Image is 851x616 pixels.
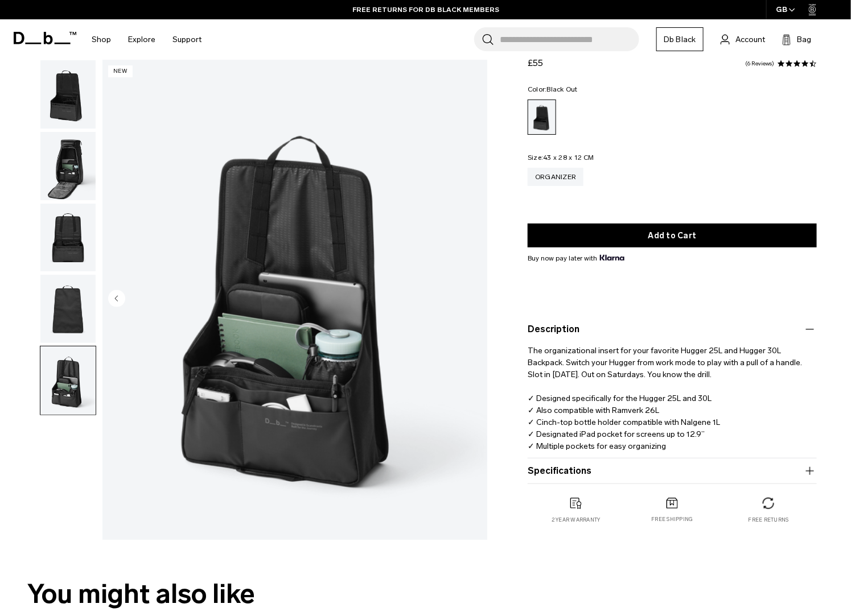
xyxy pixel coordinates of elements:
[721,32,765,46] a: Account
[40,60,96,129] button: Hugger Organizer Black Out
[543,154,594,162] span: 43 x 28 x 12 CM
[40,346,96,415] img: Hugger Organizer Black Out
[108,290,125,309] button: Previous slide
[528,336,817,452] p: The organizational insert for your favorite Hugger 25L and Hugger 30L Backpack. Switch your Hugge...
[749,516,789,524] p: Free returns
[528,100,556,135] a: Black Out
[92,19,111,60] a: Shop
[102,60,487,540] img: Hugger Organizer Black Out
[40,204,96,272] img: Hugger Organizer Black Out
[40,131,96,201] button: Hugger Organizer Black Out
[40,203,96,272] button: Hugger Organizer Black Out
[128,19,155,60] a: Explore
[528,224,817,247] button: Add to Cart
[40,346,96,415] button: Hugger Organizer Black Out
[797,34,811,46] span: Bag
[40,275,96,343] img: Hugger Organizer Black Out
[528,154,594,161] legend: Size:
[528,323,817,336] button: Description
[528,168,583,186] a: Organizer
[552,516,601,524] p: 2 year warranty
[83,19,210,60] nav: Main Navigation
[528,253,624,263] span: Buy now pay later with
[172,19,202,60] a: Support
[656,27,704,51] a: Db Black
[40,274,96,344] button: Hugger Organizer Black Out
[651,515,693,523] p: Free shipping
[600,255,624,261] img: {"height" => 20, "alt" => "Klarna"}
[27,574,824,614] h2: You might also like
[528,57,543,68] span: £55
[547,85,578,93] span: Black Out
[735,34,765,46] span: Account
[528,86,578,93] legend: Color:
[40,132,96,200] img: Hugger Organizer Black Out
[528,464,817,478] button: Specifications
[40,60,96,129] img: Hugger Organizer Black Out
[745,61,774,67] a: 6 reviews
[782,32,811,46] button: Bag
[108,65,133,77] p: New
[102,60,487,540] li: 5 / 5
[352,5,499,15] a: FREE RETURNS FOR DB BLACK MEMBERS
